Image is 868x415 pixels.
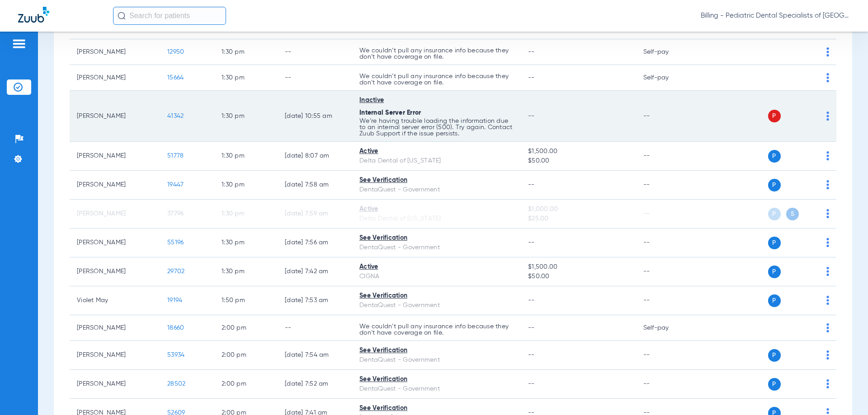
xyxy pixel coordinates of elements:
[167,325,184,331] span: 18660
[359,346,514,355] div: See Verification
[70,370,160,399] td: [PERSON_NAME]
[167,49,184,55] span: 12950
[167,182,184,188] span: 19447
[528,352,535,358] span: --
[278,200,352,228] td: [DATE] 7:59 AM
[278,142,352,171] td: [DATE] 8:07 AM
[359,323,514,336] p: We couldn’t pull any insurance info because they don’t have coverage on file.
[636,65,697,91] td: Self-pay
[826,47,829,56] img: group-dot-blue.svg
[636,142,697,171] td: --
[826,238,829,247] img: group-dot-blue.svg
[768,110,781,122] span: P
[768,150,781,163] span: P
[167,153,184,159] span: 51778
[214,286,278,315] td: 1:50 PM
[636,257,697,286] td: --
[528,381,535,387] span: --
[214,65,278,91] td: 1:30 PM
[70,286,160,315] td: Violet May
[823,372,868,415] iframe: Chat Widget
[214,200,278,228] td: 1:30 PM
[359,73,514,86] p: We couldn’t pull any insurance info because they don’t have coverage on file.
[278,286,352,315] td: [DATE] 7:53 AM
[359,355,514,365] div: DentaQuest - Government
[359,185,514,195] div: DentaQuest - Government
[359,110,421,116] span: Internal Server Error
[636,286,697,315] td: --
[826,296,829,305] img: group-dot-blue.svg
[359,291,514,301] div: See Verification
[636,370,697,399] td: --
[70,228,160,257] td: [PERSON_NAME]
[359,301,514,310] div: DentaQuest - Government
[636,341,697,370] td: --
[359,96,514,105] div: Inactive
[528,262,628,272] span: $1,500.00
[167,297,182,303] span: 19194
[70,171,160,200] td: [PERSON_NAME]
[636,91,697,142] td: --
[768,378,781,391] span: P
[768,237,781,249] span: P
[701,11,850,20] span: Billing - Pediatric Dental Specialists of [GEOGRAPHIC_DATA][US_STATE]
[528,147,628,156] span: $1,500.00
[528,49,535,55] span: --
[18,7,49,23] img: Zuub Logo
[826,267,829,276] img: group-dot-blue.svg
[636,315,697,341] td: Self-pay
[359,404,514,413] div: See Verification
[278,370,352,399] td: [DATE] 7:52 AM
[768,266,781,278] span: P
[826,73,829,82] img: group-dot-blue.svg
[70,65,160,91] td: [PERSON_NAME]
[528,214,628,224] span: $25.00
[528,325,535,331] span: --
[167,113,184,119] span: 41342
[786,208,799,220] span: S
[359,156,514,166] div: Delta Dental of [US_STATE]
[70,341,160,370] td: [PERSON_NAME]
[278,315,352,341] td: --
[70,91,160,142] td: [PERSON_NAME]
[826,209,829,218] img: group-dot-blue.svg
[528,113,535,119] span: --
[278,257,352,286] td: [DATE] 7:42 AM
[528,205,628,214] span: $1,000.00
[70,39,160,65] td: [PERSON_NAME]
[167,75,184,81] span: 15664
[113,7,226,25] input: Search for patients
[359,262,514,272] div: Active
[636,200,697,228] td: --
[214,257,278,286] td: 1:30 PM
[278,171,352,200] td: [DATE] 7:58 AM
[214,341,278,370] td: 2:00 PM
[167,268,184,275] span: 29702
[768,349,781,362] span: P
[167,210,184,217] span: 37796
[167,352,184,358] span: 53934
[768,179,781,191] span: P
[278,341,352,370] td: [DATE] 7:54 AM
[214,370,278,399] td: 2:00 PM
[528,272,628,281] span: $50.00
[528,182,535,188] span: --
[359,118,514,137] p: We’re having trouble loading the information due to an internal server error (500). Try again. Co...
[359,272,514,281] div: CIGNA
[214,171,278,200] td: 1:30 PM
[359,47,514,60] p: We couldn’t pull any insurance info because they don’t have coverage on file.
[636,228,697,257] td: --
[826,112,829,121] img: group-dot-blue.svg
[768,294,781,307] span: P
[826,151,829,160] img: group-dot-blue.svg
[167,239,184,246] span: 55196
[214,142,278,171] td: 1:30 PM
[528,297,535,303] span: --
[826,350,829,359] img: group-dot-blue.svg
[636,171,697,200] td: --
[359,384,514,394] div: DentaQuest - Government
[70,200,160,228] td: [PERSON_NAME]
[214,39,278,65] td: 1:30 PM
[70,142,160,171] td: [PERSON_NAME]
